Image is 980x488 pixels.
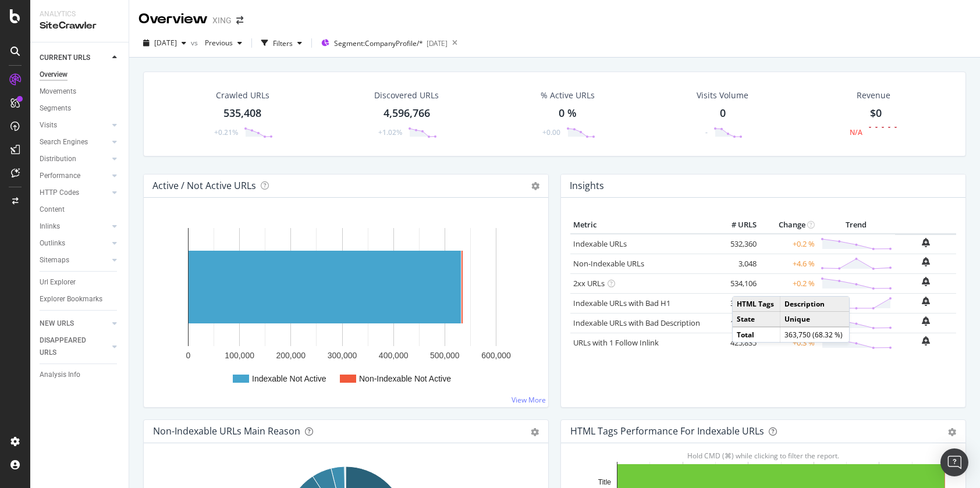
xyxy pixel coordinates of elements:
[705,127,708,137] div: -
[40,204,65,216] div: Content
[273,38,293,48] div: Filters
[153,425,300,437] div: Non-Indexable URLs Main Reason
[573,298,670,308] a: Indexable URLs with Bad H1
[40,220,60,233] div: Inlinks
[759,293,818,313] td: +116,097.6 %
[850,127,862,137] div: N/A
[40,318,74,330] div: NEW URLS
[40,254,109,266] a: Sitemaps
[780,297,849,312] td: Description
[40,369,120,381] a: Analysis Info
[40,220,109,233] a: Inlinks
[40,136,109,148] a: Search Engines
[573,258,644,269] a: Non-Indexable URLs
[922,316,930,326] div: bell-plus
[40,334,109,359] a: DISAPPEARED URLS
[276,351,306,360] text: 200,000
[697,90,748,101] div: Visits Volume
[857,90,890,101] span: Revenue
[780,327,849,342] td: 363,750 (68.32 %)
[359,374,451,383] text: Non-Indexable Not Active
[40,276,120,288] a: Url Explorer
[200,34,247,52] button: Previous
[40,318,109,330] a: NEW URLS
[216,90,269,101] div: Crawled URLs
[40,102,120,115] a: Segments
[922,257,930,266] div: bell-plus
[541,90,595,101] div: % Active URLs
[40,276,76,288] div: Url Explorer
[40,254,69,266] div: Sitemaps
[733,297,780,312] td: HTML Tags
[379,351,409,360] text: 400,000
[334,38,423,48] span: Segment: CompanyProfile/*
[223,106,261,121] div: 535,408
[200,38,233,48] span: Previous
[922,238,930,247] div: bell-plus
[713,273,759,293] td: 534,106
[542,127,560,137] div: +0.00
[40,9,119,19] div: Analytics
[40,86,120,98] a: Movements
[212,15,232,26] div: XING
[40,204,120,216] a: Content
[780,312,849,327] td: Unique
[186,351,191,360] text: 0
[40,170,80,182] div: Performance
[328,351,357,360] text: 300,000
[573,238,627,249] a: Indexable URLs
[570,178,604,194] h4: Insights
[139,34,191,52] button: [DATE]
[40,369,80,381] div: Analysis Info
[252,374,326,383] text: Indexable Not Active
[733,327,780,342] td: Total
[713,234,759,254] td: 532,360
[40,237,65,250] div: Outlinks
[40,170,109,182] a: Performance
[257,34,307,52] button: Filters
[570,216,713,234] th: Metric
[720,106,726,121] div: 0
[40,52,109,64] a: CURRENT URLS
[573,278,605,288] a: 2xx URLs
[154,38,177,48] span: 2025 Aug. 29th
[40,136,88,148] div: Search Engines
[40,187,79,199] div: HTTP Codes
[759,234,818,254] td: +0.2 %
[40,52,90,64] div: CURRENT URLS
[713,333,759,352] td: 425,835
[317,34,448,52] button: Segment:CompanyProfile/*[DATE]
[573,318,700,328] a: Indexable URLs with Bad Description
[40,19,119,33] div: SiteCrawler
[153,216,539,398] div: A chart.
[570,425,764,437] div: HTML Tags Performance for Indexable URLs
[40,119,109,131] a: Visits
[40,293,120,305] a: Explorer Bookmarks
[573,337,659,348] a: URLs with 1 Follow Inlink
[225,351,254,360] text: 100,000
[948,428,956,436] div: gear
[598,478,612,486] text: Title
[713,216,759,234] th: # URLS
[713,313,759,333] td: 168,610
[40,334,98,359] div: DISAPPEARED URLS
[236,16,243,24] div: arrow-right-arrow-left
[759,216,818,234] th: Change
[922,277,930,286] div: bell-plus
[531,182,539,190] i: Options
[214,127,238,137] div: +0.21%
[40,293,102,305] div: Explorer Bookmarks
[40,119,57,131] div: Visits
[713,293,759,313] td: 381,128
[40,153,76,165] div: Distribution
[940,448,968,476] div: Open Intercom Messenger
[818,216,895,234] th: Trend
[40,69,120,81] a: Overview
[922,297,930,306] div: bell-plus
[870,106,882,120] span: $0
[481,351,511,360] text: 600,000
[759,273,818,293] td: +0.2 %
[40,237,109,250] a: Outlinks
[733,312,780,327] td: State
[759,254,818,273] td: +4.6 %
